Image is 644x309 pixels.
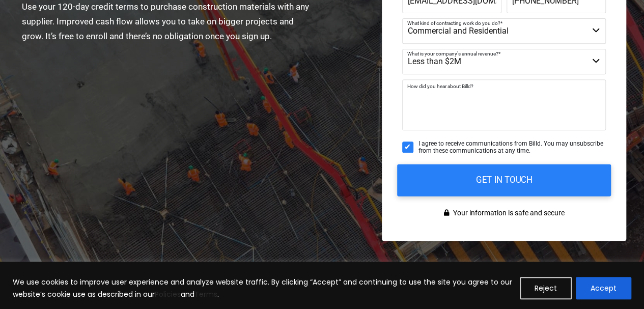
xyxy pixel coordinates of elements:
[407,83,473,89] span: How did you hear about Billd?
[402,142,413,153] input: I agree to receive communications from Billd. You may unsubscribe from these communications at an...
[576,277,631,299] button: Accept
[155,289,181,299] a: Policies
[13,276,512,300] p: We use cookies to improve user experience and analyze website traffic. By clicking “Accept” and c...
[418,140,606,155] span: I agree to receive communications from Billd. You may unsubscribe from these communications at an...
[520,277,572,299] button: Reject
[194,289,217,299] a: Terms
[397,164,611,196] input: GET IN TOUCH
[451,206,565,220] span: Your information is safe and secure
